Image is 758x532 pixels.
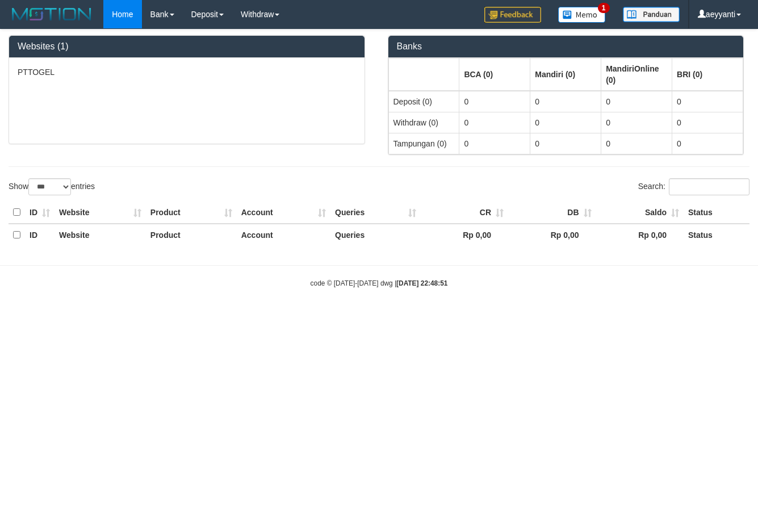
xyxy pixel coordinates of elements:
img: MOTION_logo.png [9,6,95,23]
th: Saldo [596,202,684,224]
th: Queries [330,224,421,246]
td: 0 [672,133,743,154]
th: Group: activate to sort column ascending [388,58,459,91]
p: PTTOGEL [18,66,356,78]
td: 0 [530,112,601,133]
td: 0 [459,133,530,154]
th: Status [684,224,749,246]
label: Show entries [9,178,95,195]
th: Account [237,224,330,246]
th: Queries [330,202,421,224]
th: Website [55,224,146,246]
h3: Websites (1) [18,41,356,52]
small: code © [DATE]-[DATE] dwg | [311,279,448,287]
th: Status [684,202,749,224]
input: Search: [669,178,749,195]
th: Website [55,202,146,224]
strong: [DATE] 22:48:51 [396,279,447,287]
select: Showentries [28,178,71,195]
td: Withdraw (0) [388,112,459,133]
img: panduan.png [623,7,680,22]
th: Group: activate to sort column ascending [672,58,743,91]
th: Group: activate to sort column ascending [459,58,530,91]
th: CR [421,202,508,224]
th: ID [25,224,55,246]
th: Group: activate to sort column ascending [530,58,601,91]
img: Button%20Memo.svg [558,7,606,23]
th: Group: activate to sort column ascending [601,58,672,91]
td: 0 [601,112,672,133]
th: DB [508,202,596,224]
img: Feedback.jpg [484,7,541,23]
th: Rp 0,00 [421,224,508,246]
td: 0 [530,133,601,154]
th: Product [146,202,237,224]
td: 0 [459,91,530,112]
th: Product [146,224,237,246]
td: 0 [601,133,672,154]
td: 0 [530,91,601,112]
td: 0 [672,112,743,133]
label: Search: [638,178,749,195]
th: ID [25,202,55,224]
td: Deposit (0) [388,91,459,112]
td: Tampungan (0) [388,133,459,154]
td: 0 [459,112,530,133]
th: Rp 0,00 [596,224,684,246]
td: 0 [672,91,743,112]
td: 0 [601,91,672,112]
th: Account [237,202,330,224]
th: Rp 0,00 [508,224,596,246]
h3: Banks [397,41,735,52]
span: 1 [598,3,610,13]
